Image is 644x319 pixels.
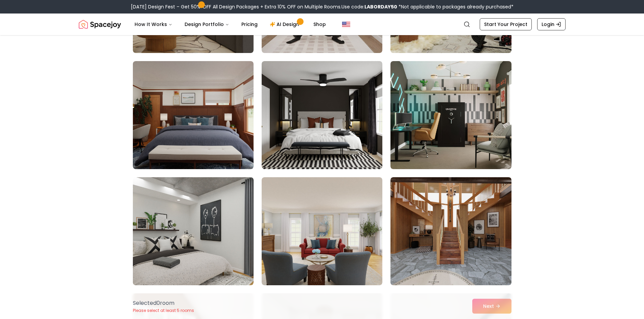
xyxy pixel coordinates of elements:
[537,18,566,30] a: Login
[129,18,178,31] button: How It Works
[179,18,235,31] button: Design Portfolio
[79,18,121,31] img: Spacejoy Logo
[364,3,397,10] b: LABORDAY50
[341,3,397,10] span: Use code:
[390,177,511,285] img: Room room-18
[129,18,331,31] nav: Main
[397,3,514,10] span: *Not applicable to packages already purchased*
[480,18,532,30] a: Start Your Project
[264,18,307,31] a: AI Design
[390,61,511,169] img: Room room-15
[79,14,566,35] nav: Global
[342,20,350,28] img: United States
[131,3,514,10] div: [DATE] Design Fest – Get 50% OFF All Design Packages + Extra 10% OFF on Multiple Rooms.
[79,18,121,31] a: Spacejoy
[133,299,194,307] p: Selected 0 room
[133,61,254,169] img: Room room-13
[133,308,194,313] p: Please select at least 5 rooms
[262,177,382,285] img: Room room-17
[308,18,331,31] a: Shop
[133,177,254,285] img: Room room-16
[236,18,263,31] a: Pricing
[262,61,382,169] img: Room room-14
